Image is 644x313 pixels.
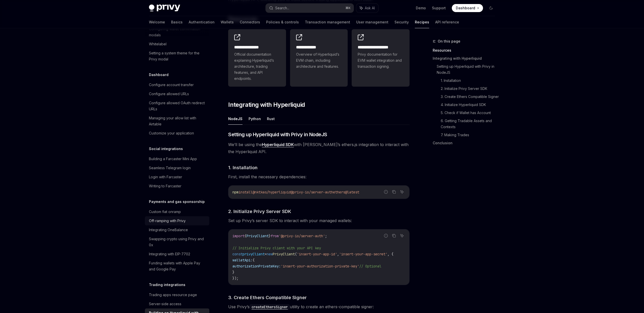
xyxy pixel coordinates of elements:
span: privyClient [243,252,265,256]
button: Report incorrect code [383,232,389,239]
div: Swapping crypto using Privy and 0x [149,236,206,248]
span: // Optional [359,264,381,268]
div: Configure allowed URLs [149,91,189,97]
a: Configure allowed URLs [145,89,209,98]
button: Report incorrect code [383,189,389,195]
span: npm [232,190,238,194]
span: authorizationPrivateKey: [232,264,281,268]
div: Configure allowed OAuth redirect URLs [149,100,206,112]
h5: Social integrations [149,146,183,152]
div: Integrating OneBalance [149,227,188,233]
div: Search... [275,5,289,11]
a: Seamless Telegram login [145,163,209,172]
div: Customize your application [149,130,194,136]
a: **** **** **** *****Privy documentation for EVM wallet integration and transaction signing. [352,29,410,87]
span: ; [325,234,327,238]
button: Search...⌘K [266,4,354,13]
a: Off-ramping with Privy [145,216,209,225]
span: } [232,270,234,274]
span: 1. Installation [228,164,258,171]
a: 1. Installation [441,77,499,85]
a: Resources [433,46,499,54]
div: Trading apps resource page [149,292,197,298]
a: Integrating with EIP-7702 [145,250,209,259]
a: Server-side access [145,299,209,308]
span: new [267,252,273,256]
a: createEthersSigner [250,304,290,309]
h5: Payments and gas sponsorship [149,199,205,205]
button: Rust [267,113,275,125]
button: Ask AI [356,4,378,13]
a: Integrating OneBalance [145,225,209,234]
a: Welcome [149,16,165,28]
span: Privy documentation for EVM wallet integration and transaction signing. [358,51,404,69]
span: ( [295,252,297,256]
a: Funding wallets with Apple Pay and Google Pay [145,259,209,274]
a: **** **** **** *Official documentation explaining Hyperliquid’s architecture, trading features, a... [228,29,286,87]
span: @privy-io/server-auth [291,190,333,194]
span: 'insert-your-app-secret' [339,252,387,256]
div: Login with Farcaster [149,174,182,180]
a: Login with Farcaster [145,172,209,182]
div: Off-ramping with Privy [149,218,186,224]
a: Wallets [221,16,234,28]
button: Copy the contents from the code block [391,232,397,239]
a: Security [394,16,409,28]
span: Use Privy’s utility to create an ethers-compatible signer: [228,303,410,310]
button: Copy the contents from the code block [391,189,397,195]
a: API reference [435,16,459,28]
span: , { [387,252,393,256]
code: createEthersSigner [250,304,290,310]
div: Integrating with EIP-7702 [149,251,190,257]
span: // Initialize Privy client with your API key [232,246,321,250]
a: 7. Making Trades [441,131,499,139]
span: 'insert-your-app-id' [297,252,337,256]
div: Funding wallets with Apple Pay and Google Pay [149,260,206,272]
a: 6. Getting Tradable Assets and Contexts [441,117,499,131]
div: Whitelabel [149,41,167,47]
a: 4. Initialize Hyperliquid SDK [441,101,499,109]
a: Integrating with Hyperliquid [433,54,499,62]
a: **** **** ***Overview of Hyperliquid’s EVM chain, including architecture and features. [290,29,348,87]
span: '@privy-io/server-auth' [279,234,325,238]
div: Writing to Farcaster [149,183,181,189]
span: 3. Create Ethers Compatible Signer [228,294,307,301]
span: const [232,252,243,256]
a: 3. Create Ethers Compatible Signer [441,93,499,101]
span: = [265,252,267,256]
a: Setting a system theme for the Privy modal [145,49,209,64]
span: { [245,234,247,238]
a: Writing to Farcaster [145,182,209,191]
a: Swapping crypto using Privy and 0x [145,234,209,250]
a: Policies & controls [266,16,299,28]
span: PrivyClient [273,252,295,256]
div: Setting a system theme for the Privy modal [149,50,206,62]
a: User management [356,16,388,28]
a: Support [432,6,446,11]
a: Configure allowed OAuth redirect URLs [145,98,209,114]
img: dark logo [149,5,180,12]
a: Connectors [240,16,260,28]
span: install [238,190,253,194]
button: NodeJS [228,113,243,125]
span: Dashboard [456,6,475,11]
a: Whitelabel [145,40,209,49]
div: Managing your allow list with Airtable [149,115,206,127]
a: Customize your application [145,129,209,138]
span: Integrating with Hyperliquid [228,101,305,109]
span: Overview of Hyperliquid’s EVM chain, including architecture and features. [296,51,342,69]
button: Ask AI [399,232,405,239]
div: Custom fiat onramp [149,209,181,215]
a: Conclusion [433,139,499,147]
span: ethers@latest [333,190,359,194]
span: } [269,234,271,238]
span: First, install the necessary dependencies: [228,173,410,180]
span: import [232,234,245,238]
h5: Dashboard [149,72,169,78]
span: We’ll be using the with [PERSON_NAME]’s ethers.js integration to interact with the Hyperliquid API. [228,141,410,155]
h5: Trading integrations [149,282,185,288]
a: Demo [416,6,426,11]
a: Building a Farcaster Mini App [145,154,209,163]
a: Transaction management [305,16,350,28]
a: Setting up Hyperliquid with Privy in NodeJS [437,62,499,77]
